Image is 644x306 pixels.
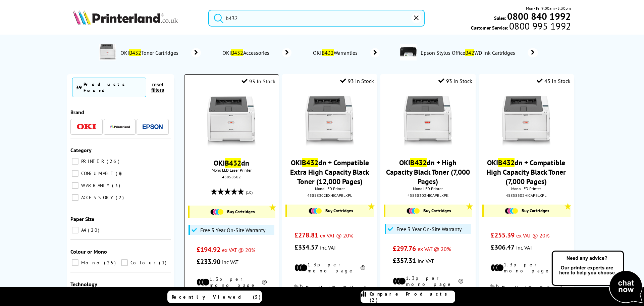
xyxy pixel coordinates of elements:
span: Buy Cartridges [423,208,451,214]
a: Printerland Logo [73,10,200,26]
a: OKIB432dn [214,158,249,168]
div: Products Found [84,81,143,93]
span: OKI Toner Cartridges [119,49,181,56]
img: oki-b432dn-front-small.jpg [206,96,257,147]
span: Buy Cartridges [522,208,549,214]
span: Buy Cartridges [325,208,353,214]
span: Mono LED Printer [285,186,374,191]
li: 1.3p per mono page [197,276,267,288]
a: OKIB432Warranties [312,48,380,57]
span: OKI Accessories [221,49,272,56]
span: A4 [79,227,87,233]
span: Free Next Day Delivery* [502,284,562,292]
span: £357.31 [393,256,416,265]
img: Printerland Logo [73,10,178,25]
input: PRINTER 26 [72,158,78,165]
span: ex VAT @ 20% [418,246,451,252]
input: CONSUMABLE 8 [72,170,78,177]
a: OKIB432dn + Compatible High Capacity Black Toner (7,000 Pages) [486,158,566,186]
input: A4 20 [72,227,78,233]
li: 1.3p per mono page [491,262,561,274]
span: inc VAT [418,258,434,264]
span: Paper Size [70,216,94,222]
span: Colour or Mono [70,248,107,255]
img: oki-b432dn-front-small1.jpg [501,96,551,146]
div: 45 In Stock [537,78,571,84]
li: 1.3p per mono page [294,262,365,274]
a: Compare Products (2) [361,291,455,303]
mark: B432 [410,158,427,167]
input: Mono 25 [72,259,78,266]
a: 0800 840 1992 [506,13,571,19]
input: Search produc [208,10,425,27]
span: 26 [107,158,121,164]
div: 45858302EXHICAPBLKPL [287,193,372,198]
span: Free 3 Year On-Site Warranty [396,226,462,232]
span: Mono LED Printer [482,186,570,191]
div: 45858302 [190,174,274,179]
img: Printerland [110,125,130,128]
div: 45858302HICAPBLKPL [484,193,569,198]
span: ex VAT @ 20% [320,232,353,239]
img: Epson [143,124,163,129]
span: Category [70,147,92,154]
img: OKI-B432dn-conspage.jpg [99,44,116,60]
input: WARRANTY 3 [72,182,78,189]
img: Cartridges [407,208,420,214]
input: Colour 1 [121,259,128,266]
span: £278.81 [294,231,318,239]
span: £306.47 [491,243,515,252]
a: OKIB432Toner Cartridges [119,44,201,62]
mark: B432 [302,158,318,167]
a: Buy Cartridges [389,208,469,214]
div: 93 In Stock [340,78,374,84]
span: PRINTER [79,158,106,164]
span: (10) [246,186,253,199]
a: OKIB432Accessories [221,48,291,57]
b: 0800 840 1992 [507,10,571,23]
div: 45858302HICAPBLKPK [385,193,470,198]
span: inc VAT [320,244,336,251]
div: 93 In Stock [241,78,275,85]
img: Cartridges [505,208,518,214]
span: 1 [159,260,168,266]
span: ex VAT @ 20% [516,232,549,239]
span: Sales: [494,15,506,21]
img: OKI [76,124,97,130]
span: Buy Cartridges [227,209,255,215]
mark: B432 [129,49,141,56]
span: £233.90 [197,257,220,266]
span: 0800 995 1992 [508,23,571,29]
span: WARRANTY [79,182,111,188]
span: inc VAT [222,259,238,265]
span: Technology [70,281,97,288]
a: OKIB432dn + Compatible Extra High Capacity Black Toner (12,000 Pages) [290,158,369,186]
mark: B42 [465,49,474,56]
span: OKI Warranties [312,49,360,56]
a: Buy Cartridges [487,208,567,214]
a: Buy Cartridges [290,208,370,214]
span: Free Next Day Delivery* [306,284,366,292]
img: Cartridges [309,208,322,214]
span: 20 [88,227,101,233]
a: Epson Stylus OfficeB42WD Ink Cartridges [420,44,538,62]
div: 93 In Stock [438,78,472,84]
span: ex VAT @ 20% [222,247,255,253]
span: inc VAT [516,244,533,251]
span: Brand [70,109,84,116]
span: Free 3 Year On-Site Warranty [200,227,265,233]
a: Buy Cartridges [193,209,272,215]
span: CONSUMABLE [79,170,115,176]
span: Mon - Fri 9:00am - 5:30pm [526,5,571,11]
button: reset filters [146,82,169,93]
input: ACCESSORY 2 [72,194,78,201]
span: Recently Viewed (5) [172,294,261,300]
span: £334.57 [294,243,318,252]
span: 25 [104,260,117,266]
span: Compare Products (2) [370,291,455,303]
span: Customer Service: [471,23,571,31]
span: £255.39 [491,231,515,239]
mark: B432 [225,158,241,168]
span: 8 [116,170,123,176]
span: Epson Stylus Office WD Ink Cartridges [420,49,518,56]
